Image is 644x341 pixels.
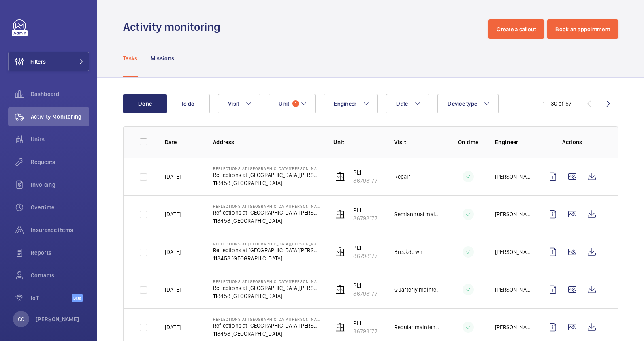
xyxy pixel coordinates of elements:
p: Tasks [123,54,138,62]
p: [PERSON_NAME] [495,173,530,181]
p: Reflections at [GEOGRAPHIC_DATA][PERSON_NAME] [213,284,320,292]
p: 86798177 [353,177,377,185]
button: Book an appointment [547,19,618,39]
p: Reflections at [GEOGRAPHIC_DATA][PERSON_NAME] [213,322,320,330]
p: PL1 [353,206,377,214]
p: 118458 [GEOGRAPHIC_DATA] [213,292,320,300]
button: Device type [437,94,499,113]
div: 1 – 30 of 57 [543,100,571,108]
p: [PERSON_NAME] [495,210,530,218]
p: 118458 [GEOGRAPHIC_DATA] [213,254,320,262]
button: To do [166,94,210,113]
p: [DATE] [165,210,181,218]
p: [DATE] [165,173,181,181]
p: CC [18,315,24,323]
p: 86798177 [353,290,377,298]
span: Visit [228,100,239,107]
span: Reports [31,249,89,257]
p: Visit [394,138,441,146]
p: Actions [543,138,601,146]
p: [PERSON_NAME] [495,286,530,294]
p: Regular maintenance [394,323,441,331]
p: 86798177 [353,327,377,335]
span: Overtime [31,203,89,211]
span: Insurance items [31,226,89,234]
span: Requests [31,158,89,166]
p: [PERSON_NAME] [495,323,530,331]
p: Address [213,138,320,146]
img: elevator.svg [335,209,345,219]
p: REFLECTIONS AT [GEOGRAPHIC_DATA][PERSON_NAME] (RBC) [213,241,320,246]
p: PL1 [353,244,377,252]
button: Engineer [324,94,378,113]
span: Units [31,135,89,143]
p: REFLECTIONS AT [GEOGRAPHIC_DATA][PERSON_NAME] (RBC) [213,204,320,209]
p: PL1 [353,168,377,177]
span: Dashboard [31,90,89,98]
p: 118458 [GEOGRAPHIC_DATA] [213,179,320,187]
p: PL1 [353,319,377,327]
p: [DATE] [165,323,181,331]
p: Reflections at [GEOGRAPHIC_DATA][PERSON_NAME] [213,246,320,254]
p: REFLECTIONS AT [GEOGRAPHIC_DATA][PERSON_NAME] (RBC) [213,317,320,322]
p: Quarterly maintenance [394,286,441,294]
span: Device type [448,100,477,107]
button: Done [123,94,167,113]
span: Contacts [31,271,89,279]
span: Date [396,100,408,107]
button: Create a callout [488,19,544,39]
img: elevator.svg [335,247,345,257]
p: [DATE] [165,286,181,294]
p: REFLECTIONS AT [GEOGRAPHIC_DATA][PERSON_NAME] (RBC) [213,279,320,284]
p: PL1 [353,281,377,290]
button: Date [386,94,429,113]
p: Missions [151,54,175,62]
p: 86798177 [353,252,377,260]
p: Reflections at [GEOGRAPHIC_DATA][PERSON_NAME] [213,209,320,217]
button: Unit1 [269,94,316,113]
p: 86798177 [353,214,377,222]
p: REFLECTIONS AT [GEOGRAPHIC_DATA][PERSON_NAME] (RBC) [213,166,320,171]
p: 118458 [GEOGRAPHIC_DATA] [213,330,320,338]
h1: Activity monitoring [123,19,225,34]
span: Engineer [334,100,356,107]
img: elevator.svg [335,285,345,294]
span: IoT [31,294,72,302]
p: Repair [394,173,410,181]
p: [PERSON_NAME] [495,248,530,256]
p: On time [454,138,482,146]
button: Filters [8,52,89,71]
span: Unit [279,100,289,107]
p: Engineer [495,138,530,146]
button: Visit [218,94,260,113]
span: Invoicing [31,181,89,189]
p: [PERSON_NAME] [36,315,79,323]
p: Date [165,138,200,146]
p: Unit [333,138,381,146]
span: 1 [292,100,299,107]
p: [DATE] [165,248,181,256]
p: Semiannual maintenance [394,210,441,218]
span: Filters [30,58,46,66]
span: Activity Monitoring [31,113,89,121]
img: elevator.svg [335,172,345,181]
p: Breakdown [394,248,422,256]
p: Reflections at [GEOGRAPHIC_DATA][PERSON_NAME] [213,171,320,179]
span: Beta [72,294,83,302]
img: elevator.svg [335,322,345,332]
p: 118458 [GEOGRAPHIC_DATA] [213,217,320,225]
